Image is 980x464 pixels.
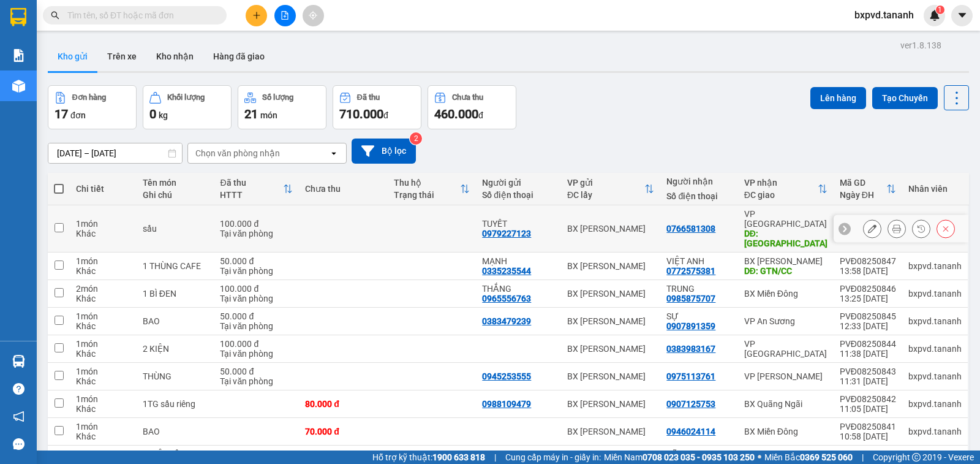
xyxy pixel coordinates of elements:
[143,427,208,436] div: BAO
[744,427,827,436] div: BX Miền Đông
[840,294,896,303] div: 13:25 [DATE]
[834,173,902,205] th: Toggle SortBy
[246,5,267,26] button: plus
[238,85,326,129] button: Số lượng21món
[394,178,461,188] div: Thu hộ
[482,399,531,409] div: 0988109479
[505,451,601,464] span: Cung cấp máy in - giấy in:
[76,256,130,266] div: 1 món
[908,371,962,381] div: bxpvd.tananh
[143,399,208,409] div: 1TG sầu riêng
[908,289,962,299] div: bxpvd.tananh
[666,224,715,234] div: 0766581308
[567,316,654,326] div: BX [PERSON_NAME]
[76,266,130,276] div: Khác
[951,5,973,26] button: caret-down
[744,316,827,326] div: VP An Sương
[76,184,130,194] div: Chi tiết
[744,190,818,200] div: ĐC giao
[10,8,26,26] img: logo-vxr
[764,451,853,464] span: Miền Bắc
[76,229,130,238] div: Khác
[260,110,277,120] span: món
[744,209,827,229] div: VP [GEOGRAPHIC_DATA]
[146,42,203,71] button: Kho nhận
[143,316,208,326] div: BAO
[434,107,478,121] span: 460.000
[333,85,421,129] button: Đã thu710.000đ
[143,178,208,188] div: Tên món
[936,6,944,14] sup: 1
[840,449,896,459] div: PVĐ08250840
[840,311,896,321] div: PVĐ08250845
[76,394,130,404] div: 1 món
[305,399,382,409] div: 80.000 đ
[666,321,715,331] div: 0907891359
[55,107,68,121] span: 17
[394,190,461,200] div: Trạng thái
[840,376,896,386] div: 11:31 [DATE]
[744,256,827,266] div: BX [PERSON_NAME]
[195,147,280,159] div: Chọn văn phòng nhận
[76,422,130,432] div: 1 món
[567,224,654,234] div: BX [PERSON_NAME]
[666,266,715,276] div: 0772575381
[666,256,731,266] div: VIỆT ANH
[220,311,293,321] div: 50.000 đ
[908,399,962,409] div: bxpvd.tananh
[840,339,896,349] div: PVĐ08250844
[478,110,483,120] span: đ
[220,219,293,229] div: 100.000 đ
[604,451,755,464] span: Miền Nam
[220,321,293,331] div: Tại văn phòng
[305,427,382,436] div: 70.000 đ
[561,173,660,205] th: Toggle SortBy
[938,6,942,14] span: 1
[220,449,293,459] div: 100.000 đ
[666,177,731,186] div: Người nhận
[810,87,866,109] button: Lên hàng
[840,256,896,266] div: PVĐ08250847
[840,190,886,200] div: Ngày ĐH
[862,451,864,464] span: |
[70,110,86,120] span: đơn
[12,49,25,62] img: solution-icon
[428,85,516,129] button: Chưa thu460.000đ
[567,371,654,381] div: BX [PERSON_NAME]
[76,294,130,303] div: Khác
[666,427,715,436] div: 0946024114
[863,219,881,238] div: Sửa đơn hàng
[666,294,715,303] div: 0985875707
[220,339,293,349] div: 100.000 đ
[357,93,380,102] div: Đã thu
[220,376,293,386] div: Tại văn phòng
[220,256,293,266] div: 50.000 đ
[12,80,25,93] img: warehouse-icon
[908,427,962,436] div: bxpvd.tananh
[244,107,258,121] span: 21
[482,229,531,238] div: 0979227123
[666,284,731,294] div: TRUNG
[220,349,293,359] div: Tại văn phòng
[220,178,283,188] div: Đã thu
[872,87,938,109] button: Tạo Chuyến
[410,132,422,145] sup: 2
[840,394,896,404] div: PVĐ08250842
[567,289,654,299] div: BX [PERSON_NAME]
[744,266,827,276] div: DĐ: GTN/CC
[744,371,827,381] div: VP [PERSON_NAME]
[908,184,962,194] div: Nhân viên
[149,107,156,121] span: 0
[482,371,531,381] div: 0945253555
[76,349,130,359] div: Khác
[666,311,731,321] div: SỰ
[738,173,834,205] th: Toggle SortBy
[744,229,827,248] div: DĐ: vĩnh đức
[305,184,382,194] div: Chưa thu
[482,294,531,303] div: 0965556763
[383,110,388,120] span: đ
[143,344,208,354] div: 2 KIỆN
[758,455,761,460] span: ⚪️
[567,261,654,271] div: BX [PERSON_NAME]
[143,85,232,129] button: Khối lượng0kg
